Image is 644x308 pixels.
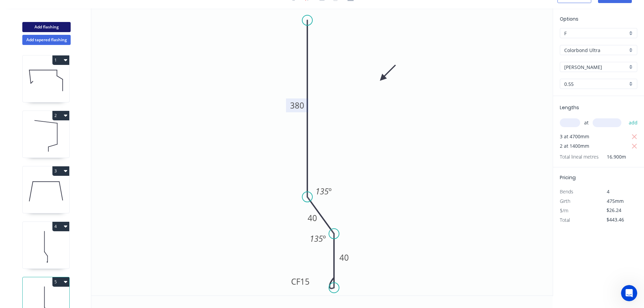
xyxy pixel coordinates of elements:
[560,188,573,195] span: Bends
[607,188,610,195] span: 4
[291,276,300,287] tspan: CF
[560,132,589,141] span: 3 at 4700mm
[310,233,323,244] tspan: 135
[329,186,332,197] tspan: º
[560,141,589,151] span: 2 at 1400mm
[564,80,627,88] input: Thickness
[315,186,329,197] tspan: 135
[52,277,69,287] button: 5
[52,222,69,231] button: 4
[22,35,71,45] button: Add tapered flashing
[52,166,69,176] button: 3
[621,285,637,301] iframe: Intercom live chat
[584,118,589,127] span: at
[560,152,599,162] span: Total lineal metres
[560,198,570,204] span: Girth
[91,8,553,295] svg: 0
[564,64,627,71] input: Colour
[607,198,624,204] span: 475mm
[560,217,570,223] span: Total
[323,233,326,244] tspan: º
[22,22,71,32] button: Add flashing
[52,55,69,65] button: 1
[290,100,304,111] tspan: 380
[560,16,578,22] span: Options
[52,111,69,120] button: 2
[625,117,641,128] button: add
[300,276,310,287] tspan: 15
[564,47,627,54] input: Material
[599,152,626,162] span: 16.900m
[560,104,579,111] span: Lengths
[308,212,317,223] tspan: 40
[339,252,349,263] tspan: 40
[560,207,568,214] span: $/m
[564,30,627,37] input: Price level
[560,174,576,181] span: Pricing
